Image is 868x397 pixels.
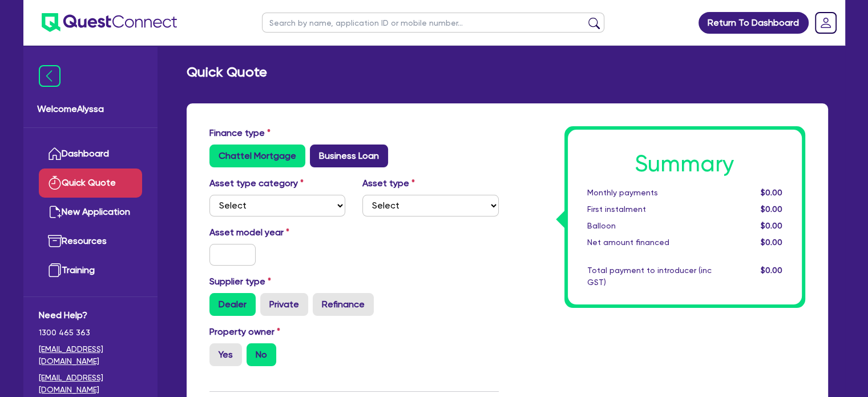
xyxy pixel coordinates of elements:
span: Welcome Alyssa [37,102,144,116]
img: quest-connect-logo-blue [42,13,177,32]
img: quick-quote [48,176,62,190]
a: Return To Dashboard [699,12,809,34]
label: Asset type category [209,177,304,190]
div: Balloon [579,220,720,232]
img: icon-menu-close [39,65,60,87]
label: No [247,343,276,366]
a: [EMAIL_ADDRESS][DOMAIN_NAME] [39,343,142,367]
label: Chattel Mortgage [209,145,305,167]
h1: Summary [587,150,782,178]
a: Quick Quote [39,169,142,198]
input: Search by name, application ID or mobile number... [262,13,604,33]
a: [EMAIL_ADDRESS][DOMAIN_NAME] [39,372,142,396]
label: Asset model year [201,226,354,239]
label: Private [260,293,308,316]
a: New Application [39,198,142,227]
a: Training [39,256,142,285]
label: Supplier type [209,275,271,288]
a: Resources [39,227,142,256]
span: 1300 465 363 [39,327,142,339]
label: Property owner [209,325,280,339]
h2: Quick Quote [187,64,267,81]
div: Net amount financed [579,236,720,248]
span: $0.00 [760,238,782,247]
span: $0.00 [760,204,782,214]
label: Asset type [362,177,415,190]
div: Total payment to introducer (inc GST) [579,264,720,288]
label: Yes [209,343,242,366]
div: Monthly payments [579,187,720,199]
img: new-application [48,205,62,219]
span: $0.00 [760,188,782,197]
div: First instalment [579,203,720,215]
a: Dropdown toggle [811,8,841,38]
img: resources [48,234,62,248]
span: $0.00 [760,266,782,275]
label: Refinance [313,293,374,316]
label: Dealer [209,293,256,316]
label: Finance type [209,126,271,140]
span: $0.00 [760,221,782,230]
a: Dashboard [39,139,142,169]
img: training [48,263,62,277]
label: Business Loan [310,145,388,167]
span: Need Help? [39,308,142,322]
